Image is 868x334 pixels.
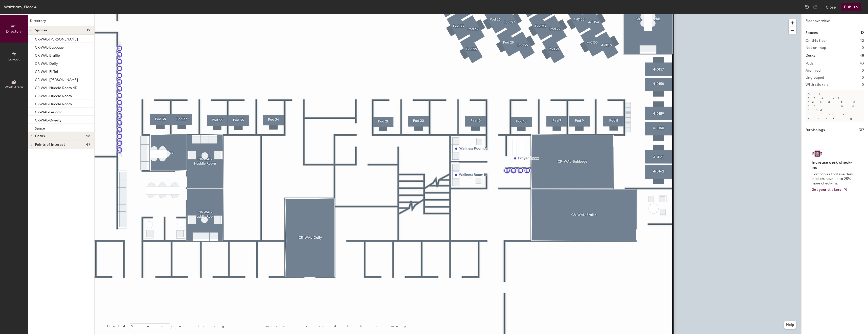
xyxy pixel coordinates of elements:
p: CR-WAL-Huddle Room [35,100,72,106]
p: CR-WAL-Braille [35,52,60,58]
span: Spaces [35,28,48,32]
p: CR-WAL-[PERSON_NAME] [35,36,78,41]
span: Points of interest [35,143,65,147]
h2: Archived [806,69,820,73]
h1: 12 [861,30,864,36]
span: 48 [86,134,90,138]
h2: 0 [862,83,864,87]
span: Work Areas [5,85,23,89]
h2: Not on map [806,46,826,50]
h2: With stickers [806,83,829,87]
p: CR-WAL-Periodic [35,109,62,114]
p: Companies that use desk stickers have up to 25% more check-ins. [812,172,855,186]
span: Get your stickers [812,187,841,192]
h1: 317 [859,127,864,133]
button: Help [784,321,796,329]
p: CR-WAL-Eiffel [35,68,58,74]
h2: 0 [862,69,864,73]
h2: On this floor [806,39,827,43]
h1: Directory [28,18,94,26]
p: CR-WAL-Dolly [35,60,58,66]
p: CR-WAL-Huddle Room 4D [35,84,77,90]
p: CR-WAL-Babbage [35,44,64,50]
button: Publish [841,3,861,11]
span: 47 [86,143,90,147]
img: Undo [805,5,810,10]
h1: Furnishings [806,127,825,133]
h2: Pods [806,61,813,66]
h1: Spaces [806,30,818,36]
span: Layout [8,57,20,61]
h2: 0 [862,46,864,50]
h1: Floor overview [802,14,868,26]
span: Directory [6,29,22,34]
h2: 0 [862,76,864,80]
div: Waltham, Floor 4 [4,4,37,10]
a: Get your stickers [812,188,847,192]
p: CR-WAL-[PERSON_NAME] [35,76,78,82]
span: 12 [87,28,90,32]
h2: 12 [860,39,864,43]
span: Desks [35,134,45,138]
h4: Increase desk check-ins [812,160,855,170]
h1: Desks [806,53,815,58]
button: Close [826,3,836,11]
p: CR-WAL-Qwerty [35,117,62,122]
p: Space [35,125,45,131]
p: All desks need to be in a pod before saving [806,90,864,122]
img: Sticker logo [812,149,823,158]
img: Redo [813,5,818,10]
p: CR-WAL-Huddle Room [35,92,72,98]
h2: Ungrouped [806,76,824,80]
h2: 43 [860,61,864,66]
h1: 48 [860,53,864,58]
